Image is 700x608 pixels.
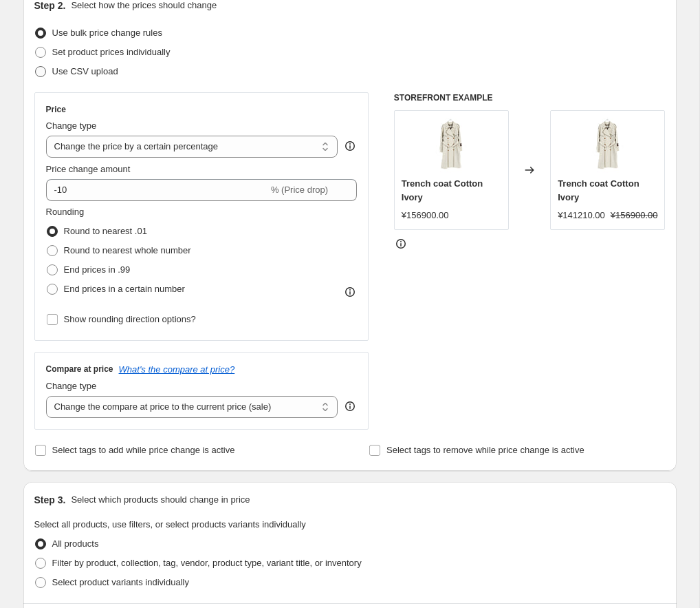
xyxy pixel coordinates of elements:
[271,185,328,195] span: % (Price drop)
[46,164,131,174] span: Price change amount
[64,226,147,236] span: Round to nearest .01
[46,179,268,201] input: -15
[52,538,99,549] span: All products
[343,139,357,153] div: help
[34,519,306,530] span: Select all products, use filters, or select products variants individually
[52,28,162,38] span: Use bulk price change rules
[46,381,97,391] span: Change type
[343,399,357,413] div: help
[386,445,584,455] span: Select tags to remove while price change is active
[46,207,85,217] span: Rounding
[64,264,131,275] span: End prices in .99
[52,577,189,587] span: Select product variants individually
[611,210,658,220] span: ¥156900.00
[119,364,235,375] button: What's the compare at price?
[402,210,449,220] span: ¥156900.00
[52,445,235,455] span: Select tags to add while price change is active
[34,493,66,507] h2: Step 3.
[580,118,635,173] img: 863148_original_80x.jpg
[64,284,185,294] span: End prices in a certain number
[424,118,479,173] img: 863148_original_80x.jpg
[402,178,483,202] span: Trench coat Cotton Ivory
[46,364,113,375] h3: Compare at price
[64,314,196,324] span: Show rounding direction options?
[46,104,66,115] h3: Price
[52,47,171,57] span: Set product prices individually
[394,92,666,103] h6: STOREFRONT EXAMPLE
[52,66,118,76] span: Use CSV upload
[46,120,97,131] span: Change type
[558,178,639,202] span: Trench coat Cotton Ivory
[52,558,362,568] span: Filter by product, collection, tag, vendor, product type, variant title, or inventory
[558,210,605,220] span: ¥141210.00
[64,245,191,255] span: Round to nearest whole number
[71,493,250,507] p: Select which products should change in price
